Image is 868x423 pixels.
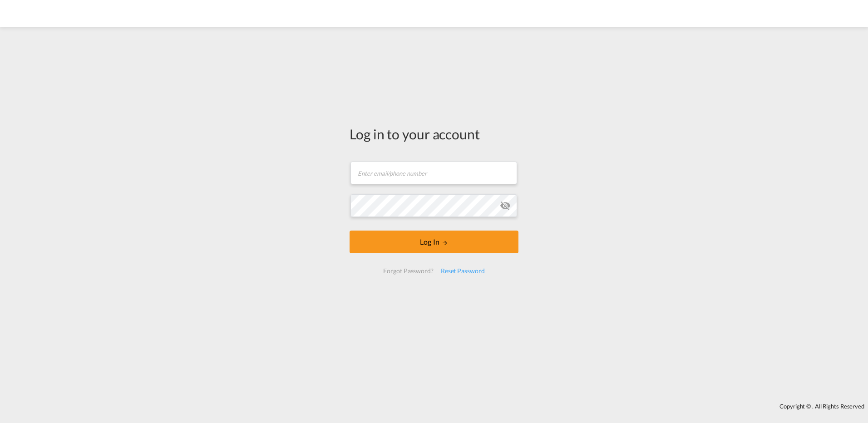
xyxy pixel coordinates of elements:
div: Log in to your account [350,124,518,143]
input: Enter email/phone number [350,162,517,184]
button: LOGIN [350,231,518,253]
md-icon: icon-eye-off [500,200,511,211]
div: Forgot Password? [380,263,437,279]
div: Reset Password [437,263,488,279]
